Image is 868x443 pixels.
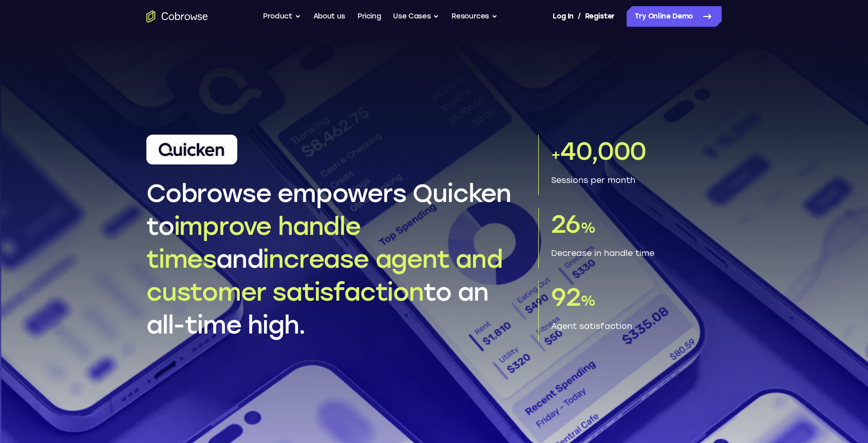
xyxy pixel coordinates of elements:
[146,244,503,307] span: increase agent and customer satisfaction
[627,6,722,27] a: Try Online Demo
[585,6,615,27] a: Register
[551,247,722,264] p: Decrease in handle time
[580,292,595,309] span: %
[553,6,573,27] a: Log In
[146,211,361,274] span: improve handle times
[551,281,722,318] p: 92
[551,174,722,191] p: Sessions per month
[551,135,722,172] p: 40,000
[146,10,208,23] a: Go to the home page
[393,6,439,27] button: Use Cases
[580,219,595,236] span: %
[551,208,722,245] p: 26
[263,6,301,27] button: Product
[551,320,722,337] p: Agent satisfaction
[578,10,581,23] span: /
[451,6,498,27] button: Resources
[551,146,560,163] span: +
[159,143,225,156] img: Quicken Logo
[146,177,526,341] h1: Cobrowse empowers Quicken to and to an all-time high.
[313,6,345,27] a: About us
[357,6,381,27] a: Pricing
